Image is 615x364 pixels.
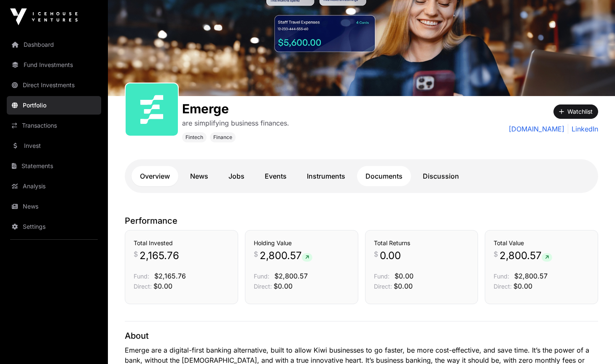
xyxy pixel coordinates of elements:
span: Fund: [254,273,269,280]
span: $ [134,249,138,259]
a: Dashboard [7,35,101,54]
span: $0.00 [395,272,414,280]
span: Fund: [134,273,149,280]
iframe: Chat Widget [573,324,615,364]
nav: Tabs [132,166,591,186]
span: Direct: [494,283,512,290]
a: LinkedIn [568,124,598,134]
span: $0.00 [513,282,532,290]
a: Analysis [7,177,101,195]
span: Finance [213,134,232,141]
span: 2,165.76 [140,249,179,262]
a: [DOMAIN_NAME] [509,124,564,134]
a: Invest [7,136,101,155]
p: About [125,330,598,342]
a: Fund Investments [7,56,101,74]
span: $0.00 [274,282,293,290]
span: $ [254,249,258,259]
h3: Total Value [494,239,589,247]
a: Events [256,166,295,186]
span: $ [374,249,378,259]
span: $ [494,249,498,259]
button: Watchlist [553,104,598,119]
a: News [7,197,101,216]
a: Transactions [7,116,101,135]
h3: Total Returns [374,239,470,247]
a: Statements [7,157,101,175]
a: Instruments [298,166,354,186]
a: Documents [357,166,411,186]
span: Fintech [185,134,203,141]
img: Icehouse Ventures Logo [10,8,78,25]
span: $0.00 [394,282,413,290]
span: $2,800.57 [514,272,548,280]
span: Direct: [254,283,272,290]
a: Direct Investments [7,76,101,94]
a: Discussion [414,166,467,186]
span: $0.00 [153,282,172,290]
a: News [182,166,217,186]
a: Overview [132,166,178,186]
p: are simplifying business finances. [182,118,289,128]
span: Direct: [134,283,152,290]
span: 0.00 [380,249,401,262]
img: SVGs_Emerge.svg [129,87,175,132]
span: 2,800.57 [500,249,552,262]
span: Fund: [374,273,389,280]
span: 2,800.57 [260,249,312,262]
a: Settings [7,217,101,236]
h3: Holding Value [254,239,349,247]
span: $2,800.57 [274,272,308,280]
p: Performance [125,215,598,227]
a: Portfolio [7,96,101,115]
a: Jobs [220,166,253,186]
span: Direct: [374,283,392,290]
span: Fund: [494,273,509,280]
h3: Total Invested [134,239,229,247]
span: $2,165.76 [154,272,186,280]
h1: Emerge [182,101,289,116]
